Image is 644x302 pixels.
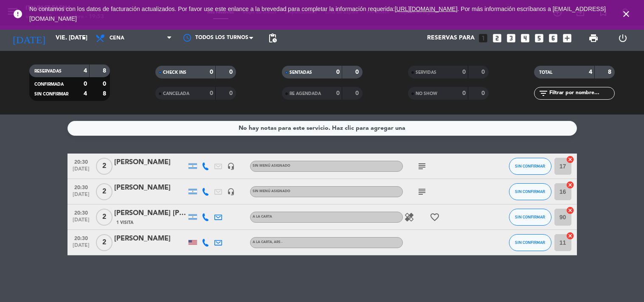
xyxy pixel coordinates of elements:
strong: 0 [229,69,234,75]
a: [URL][DOMAIN_NAME] [395,6,458,12]
span: SIN CONFIRMAR [34,92,68,96]
div: [PERSON_NAME] [PERSON_NAME] [114,208,186,219]
strong: 0 [336,69,340,75]
span: SIN CONFIRMAR [515,240,545,245]
strong: 0 [229,90,234,96]
i: error [13,9,23,19]
span: [DATE] [70,166,92,176]
span: 20:30 [70,233,92,243]
div: [PERSON_NAME] [114,233,186,244]
span: 2 [96,209,112,226]
i: subject [417,161,427,171]
strong: 0 [336,90,340,96]
i: [DATE] [6,29,51,48]
strong: 0 [103,81,108,87]
i: favorite_border [430,212,440,222]
span: , ARS - [272,240,282,244]
i: looks_5 [534,33,545,44]
span: RE AGENDADA [290,92,321,96]
strong: 0 [210,90,213,96]
span: NO SHOW [416,92,437,96]
button: SIN CONFIRMAR [509,234,551,251]
div: LOG OUT [608,25,638,51]
strong: 8 [103,91,108,97]
strong: 8 [103,68,108,74]
span: 2 [96,234,112,251]
span: 2 [96,158,112,175]
button: SIN CONFIRMAR [509,183,551,200]
span: CANCELADA [163,92,189,96]
strong: 4 [589,69,592,75]
strong: 0 [462,90,466,96]
button: SIN CONFIRMAR [509,158,551,175]
i: arrow_drop_down [79,33,89,43]
span: print [588,33,599,43]
strong: 0 [355,90,360,96]
i: looks_6 [548,33,559,44]
span: A LA CARTA [253,215,272,218]
i: close [621,9,631,19]
span: [DATE] [70,243,92,252]
span: SIN CONFIRMAR [515,164,545,168]
i: looks_two [492,33,503,44]
i: subject [417,187,427,197]
i: headset_mic [227,162,235,170]
i: headset_mic [227,188,235,196]
i: looks_one [478,33,489,44]
span: 20:30 [70,182,92,192]
i: cancel [566,181,574,189]
span: pending_actions [267,33,278,43]
strong: 0 [481,69,487,75]
span: Sin menú asignado [253,190,290,193]
strong: 4 [84,68,87,74]
div: No hay notas para este servicio. Haz clic para agregar una [239,123,405,133]
i: looks_3 [506,33,517,44]
span: SERVIDAS [416,70,436,75]
span: TOTAL [539,70,552,75]
span: Cena [110,35,124,41]
i: cancel [566,232,574,240]
span: 20:30 [70,157,92,166]
i: cancel [566,206,574,215]
span: Reservas para [427,35,475,42]
span: SENTADAS [290,70,312,75]
span: A LA CARTA [253,240,282,244]
a: . Por más información escríbanos a [EMAIL_ADDRESS][DOMAIN_NAME] [29,6,606,22]
span: No contamos con los datos de facturación actualizados. Por favor use este enlance a la brevedad p... [29,6,606,22]
span: CONFIRMADA [34,82,64,87]
span: SIN CONFIRMAR [515,189,545,194]
strong: 0 [481,90,487,96]
i: add_box [562,33,573,44]
span: [DATE] [70,217,92,227]
strong: 0 [355,69,360,75]
span: Sin menú asignado [253,164,290,168]
span: RESERVADAS [34,69,62,73]
i: looks_4 [520,33,531,44]
button: SIN CONFIRMAR [509,209,551,226]
i: cancel [566,155,574,164]
strong: 8 [608,69,613,75]
strong: 0 [462,69,466,75]
i: power_settings_new [618,33,628,43]
strong: 0 [84,81,87,87]
span: 1 Visita [116,219,133,226]
input: Filtrar por nombre... [548,89,614,98]
i: filter_list [538,88,548,98]
div: [PERSON_NAME] [114,157,186,168]
span: 2 [96,183,112,200]
span: SIN CONFIRMAR [515,215,545,219]
strong: 0 [210,69,213,75]
i: healing [404,212,414,222]
span: CHECK INS [163,70,186,75]
strong: 4 [84,91,87,97]
span: 20:30 [70,207,92,217]
span: [DATE] [70,192,92,201]
div: [PERSON_NAME] [114,182,186,193]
